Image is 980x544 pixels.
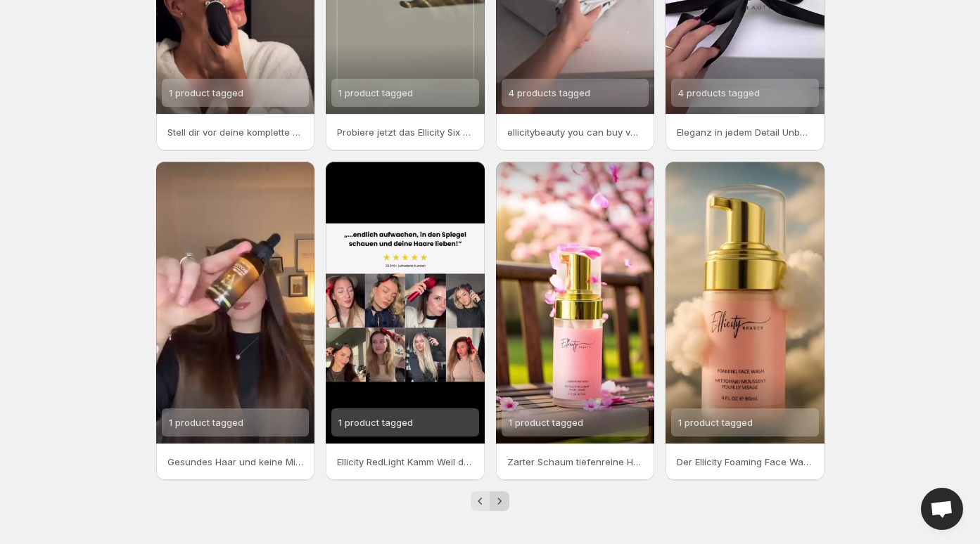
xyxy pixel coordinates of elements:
[507,125,644,139] p: ellicitybeauty you can buy very good and high-quality [MEDICAL_DATA] cosmetics here After trying ...
[921,488,963,530] div: Open chat
[471,491,490,511] button: Previous
[678,417,753,428] span: 1 product tagged
[509,417,583,428] span: 1 product tagged
[509,87,590,98] span: 4 products tagged
[678,87,760,98] span: 4 products tagged
[471,491,509,511] nav: Pagination
[169,87,243,98] span: 1 product tagged
[337,455,473,469] p: Ellicity RedLight Kamm Weil dein Haar es verdient geliebt zu werden Manchmal braucht es nur einen...
[490,491,509,511] button: Next
[169,417,243,428] span: 1 product tagged
[677,125,813,139] p: Eleganz in jedem Detail Unboxing von ugcjasina mit unseren Ellicity-Favoriten Eleganz in jedem De...
[167,455,304,469] p: Gesundes Haar und keine Migrne mehr Nur mit dem Ellicity RedLight Kamm JETZT in SALE
[338,87,413,98] span: 1 product tagged
[167,125,304,139] p: Stell dir vor deine komplette Gesichtspflege passt in ein Gert RevitaGlow vereint Massage Wrme Vi...
[507,455,644,469] p: Zarter Schaum tiefenreine Haut Der Ellicity Face Wash reinigt sanft entfernt Unreinheiten und hin...
[338,417,413,428] span: 1 product tagged
[337,125,473,139] p: Probiere jetzt das Ellicity Six Peptides Serum mit 24K Gold fr strahlende glatte und jugendliche ...
[677,455,813,469] p: Der Ellicity Foaming Face Wash reinigt deine Haut sanft aber grndlich Die feine Schaumformel entf...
